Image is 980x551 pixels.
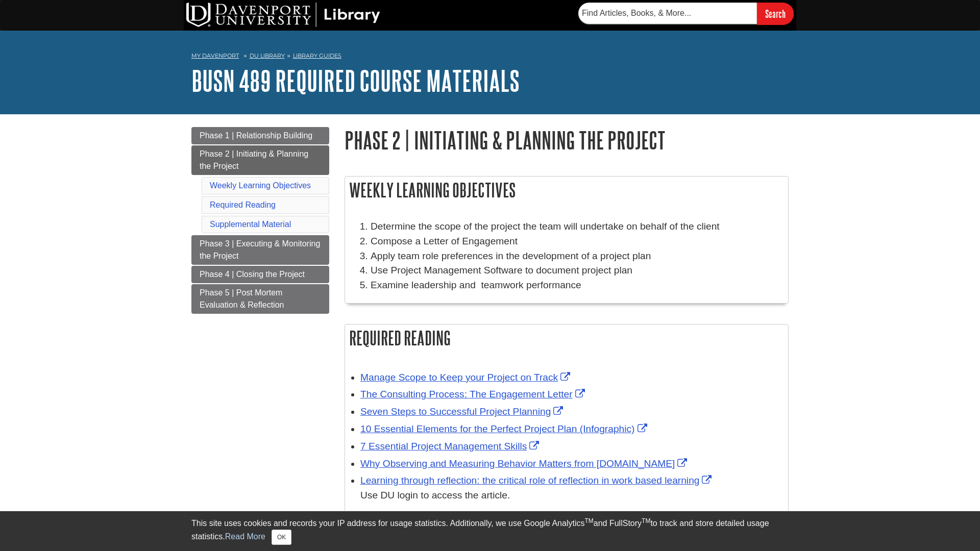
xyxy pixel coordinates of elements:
h2: Weekly Learning Objectives [345,177,788,204]
img: DU Library [186,3,380,27]
a: Link opens in new window [360,458,690,469]
form: Searches DU Library's articles, books, and more [578,3,794,24]
input: Find Articles, Books, & More... [578,3,757,24]
nav: breadcrumb [191,49,789,65]
a: Library Guides [293,52,341,59]
div: This site uses cookies and records your IP address for usage statistics. Additionally, we use Goo... [191,517,789,545]
a: Link opens in new window [360,423,650,434]
li: Use Project Management Software to document project plan [371,263,783,278]
button: Close [272,530,291,545]
a: Read More [225,532,265,541]
a: Required Reading [210,201,276,209]
a: Weekly Learning Objectives [210,181,311,190]
a: Link opens in new window [360,406,566,417]
a: Supplemental Material [210,220,291,229]
div: Guide Page Menu [191,127,329,314]
a: DU Library [250,52,285,59]
input: Search [757,3,794,24]
span: Phase 2 | Initiating & Planning the Project [200,149,308,170]
sup: TM [642,517,650,524]
div: Use DU login to access the article. [360,488,783,503]
a: Phase 1 | Relationship Building [191,127,329,144]
li: Examine leadership and teamwork performance [371,278,783,293]
h1: Phase 2 | Initiating & Planning the Project [345,127,789,153]
span: Phase 3 | Executing & Monitoring the Project [200,239,320,260]
a: Link opens in new window [360,475,714,486]
li: Apply team role preferences in the development of a project plan [371,249,783,264]
a: Link opens in new window [360,372,573,383]
a: Link opens in new window [360,389,587,399]
span: Phase 5 | Post Mortem Evaluation & Reflection [200,288,284,309]
a: Phase 2 | Initiating & Planning the Project [191,145,329,175]
sup: TM [584,517,593,524]
li: Compose a Letter of Engagement [371,234,783,249]
a: BUSN 489 Required Course Materials [191,65,520,96]
a: Link opens in new window [360,441,542,452]
a: My Davenport [191,52,239,60]
span: Phase 1 | Relationship Building [200,131,312,140]
a: Phase 3 | Executing & Monitoring the Project [191,235,329,265]
a: Phase 5 | Post Mortem Evaluation & Reflection [191,284,329,314]
span: Phase 4 | Closing the Project [200,270,305,279]
li: Determine the scope of the project the team will undertake on behalf of the client [371,219,783,234]
a: Phase 4 | Closing the Project [191,266,329,283]
h2: Required Reading [345,324,788,352]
